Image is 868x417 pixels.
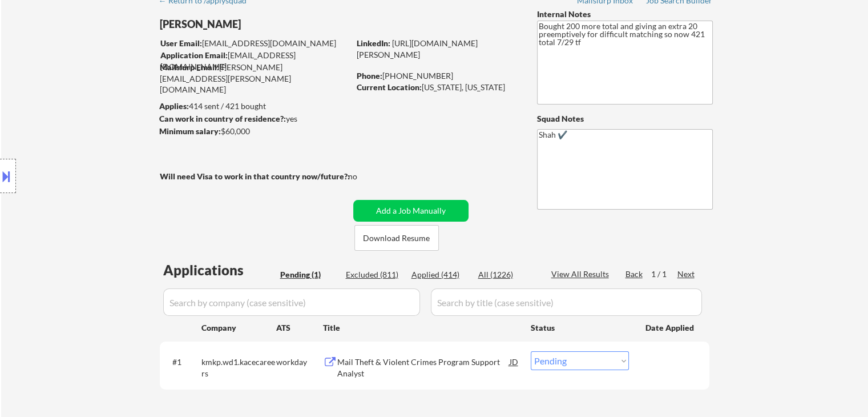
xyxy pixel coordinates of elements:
strong: LinkedIn: [357,38,390,48]
strong: Current Location: [357,82,422,92]
div: Mail Theft & Violent Crimes Program Support Analyst [337,356,510,379]
div: [EMAIL_ADDRESS][DOMAIN_NAME] [160,50,349,72]
button: Add a Job Manually [353,200,469,222]
div: All (1226) [478,269,535,280]
div: kmkp.wd1.kacecareers [201,356,276,379]
div: #1 [172,356,192,368]
div: Squad Notes [537,113,713,125]
div: Applied (414) [411,269,469,280]
div: JD [508,351,520,372]
input: Search by title (case sensitive) [431,288,702,316]
div: [EMAIL_ADDRESS][DOMAIN_NAME] [160,38,349,49]
div: View All Results [551,268,612,280]
strong: Mailslurp Email: [160,62,219,72]
div: Status [531,317,629,338]
div: [US_STATE], [US_STATE] [357,82,518,93]
div: [PERSON_NAME] [160,17,394,31]
div: ATS [276,322,323,334]
strong: User Email: [160,38,202,48]
a: [URL][DOMAIN_NAME][PERSON_NAME] [357,38,478,59]
div: 414 sent / 421 bought [159,101,349,112]
strong: Phone: [357,71,382,81]
div: Date Applied [645,322,696,334]
div: Back [625,268,644,280]
div: workday [276,356,323,368]
div: Company [201,322,276,334]
strong: Will need Visa to work in that country now/future?: [160,171,350,181]
div: Applications [163,263,276,277]
div: 1 / 1 [651,268,677,280]
strong: Application Email: [160,50,228,60]
button: Download Resume [354,225,439,251]
input: Search by company (case sensitive) [163,288,420,316]
div: no [348,171,381,182]
div: yes [159,113,346,125]
div: Title [323,322,520,334]
strong: Can work in country of residence?: [159,114,286,123]
div: Internal Notes [537,9,713,20]
div: $60,000 [159,126,349,137]
div: [PHONE_NUMBER] [357,70,518,82]
div: Excluded (811) [346,269,403,280]
div: Next [677,268,696,280]
div: Pending (1) [280,269,337,280]
div: [PERSON_NAME][EMAIL_ADDRESS][PERSON_NAME][DOMAIN_NAME] [160,62,349,95]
